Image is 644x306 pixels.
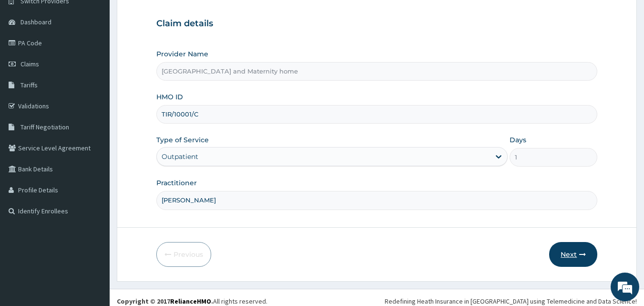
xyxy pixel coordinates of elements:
[549,242,597,267] button: Next
[156,242,211,267] button: Previous
[156,49,208,59] label: Provider Name
[156,5,179,28] div: Minimize live chat window
[20,81,38,89] span: Tariffs
[20,18,51,26] span: Dashboard
[156,19,598,29] h3: Claim details
[156,92,183,102] label: HMO ID
[5,204,182,238] textarea: Type your message and hit 'Enter'
[50,53,160,66] div: Chat with us now
[117,297,213,306] strong: Copyright © 2017 .
[18,48,39,72] img: d_794563401_company_1708531726252_794563401
[55,92,132,189] span: We're online!
[156,178,197,188] label: Practitioner
[156,105,598,124] input: Enter HMO ID
[170,297,211,306] a: RelianceHMO
[156,191,598,210] input: Enter Name
[20,60,39,68] span: Claims
[20,123,69,131] span: Tariff Negotiation
[162,152,198,161] div: Outpatient
[156,135,209,145] label: Type of Service
[510,135,526,145] label: Days
[385,296,637,306] div: Redefining Heath Insurance in [GEOGRAPHIC_DATA] using Telemedicine and Data Science!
